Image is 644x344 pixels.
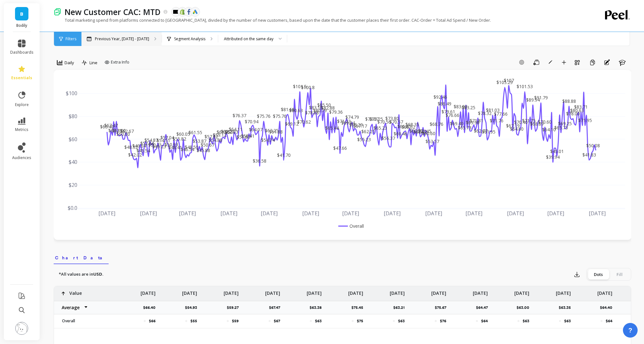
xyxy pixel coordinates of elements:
[517,305,533,310] p: $63.00
[54,8,61,16] img: header icon
[224,36,273,42] div: Attributed on the same day
[514,286,529,296] p: [DATE]
[310,305,326,310] p: $63.38
[180,9,185,15] img: api.shopify.svg
[315,318,322,324] p: $63
[10,50,34,55] span: dashboards
[269,305,284,310] p: $67.47
[600,305,616,310] p: $64.40
[523,318,529,324] p: $63
[190,318,197,324] p: $55
[174,36,205,42] p: Segment Analysis
[192,9,198,15] img: api.google.svg
[69,286,82,296] p: Value
[431,286,446,296] p: [DATE]
[58,318,114,324] p: Overall
[20,10,23,18] span: B
[473,286,488,296] p: [DATE]
[55,255,107,261] span: Chart Data
[357,318,363,324] p: $75
[93,271,103,277] strong: USD.
[15,127,28,132] span: metrics
[224,286,239,296] p: [DATE]
[559,305,575,310] p: $63.35
[89,60,97,66] span: Line
[59,271,103,278] p: *All values are in
[628,326,632,335] span: ?
[481,318,488,324] p: $64
[440,318,446,324] p: $76
[11,75,32,80] span: essentials
[265,286,280,296] p: [DATE]
[65,60,74,66] span: Daily
[564,318,571,324] p: $63
[54,17,491,23] p: Total marketing spend from platforms connected to [GEOGRAPHIC_DATA], divided by the number of new...
[623,323,638,338] button: ?
[141,286,156,296] p: [DATE]
[588,269,609,279] div: Dots
[143,305,159,310] p: $66.40
[65,36,76,42] span: Filters
[307,286,322,296] p: [DATE]
[10,23,34,28] p: Bodily
[606,318,612,324] p: $64
[609,269,630,279] div: Fill
[65,6,161,17] p: New Customer CAC: MTD
[232,318,239,324] p: $59
[173,10,179,14] img: api.klaviyo.svg
[597,286,612,296] p: [DATE]
[476,305,492,310] p: $64.47
[351,305,367,310] p: $75.45
[274,318,280,324] p: $67
[556,286,571,296] p: [DATE]
[186,9,192,15] img: api.fb.svg
[390,286,405,296] p: [DATE]
[15,102,29,107] span: explore
[393,305,409,310] p: $63.21
[15,322,28,335] img: profile picture
[111,59,129,65] span: Extra Info
[435,305,450,310] p: $75.67
[95,36,149,42] p: Previous Year, [DATE] - [DATE]
[54,249,631,264] nav: Tabs
[227,305,242,310] p: $59.27
[12,155,31,160] span: audiences
[185,305,201,310] p: $54.93
[348,286,363,296] p: [DATE]
[149,318,156,324] p: $66
[398,318,405,324] p: $63
[182,286,197,296] p: [DATE]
